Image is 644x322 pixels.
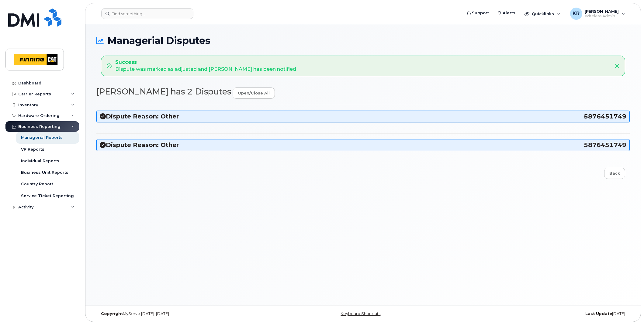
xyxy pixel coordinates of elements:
strong: Last Update [585,311,612,316]
h3: Dispute Reason: Other [100,112,626,121]
a: Keyboard Shortcuts [341,311,380,316]
span: 5876451749 [584,112,626,121]
strong: Success [115,59,296,66]
div: MyServe [DATE]–[DATE] [96,311,274,316]
a: open/close all [233,87,275,99]
a: Back [604,168,625,179]
div: Dispute was marked as adjusted and [PERSON_NAME] has been notified [115,59,296,73]
h3: Dispute Reason: Other [100,141,626,149]
div: [DATE] [452,311,630,316]
h1: Managerial Disputes [96,35,630,46]
h2: [PERSON_NAME] has 2 Disputes [96,87,630,99]
strong: Copyright [101,311,123,316]
span: 5876451749 [584,141,626,149]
